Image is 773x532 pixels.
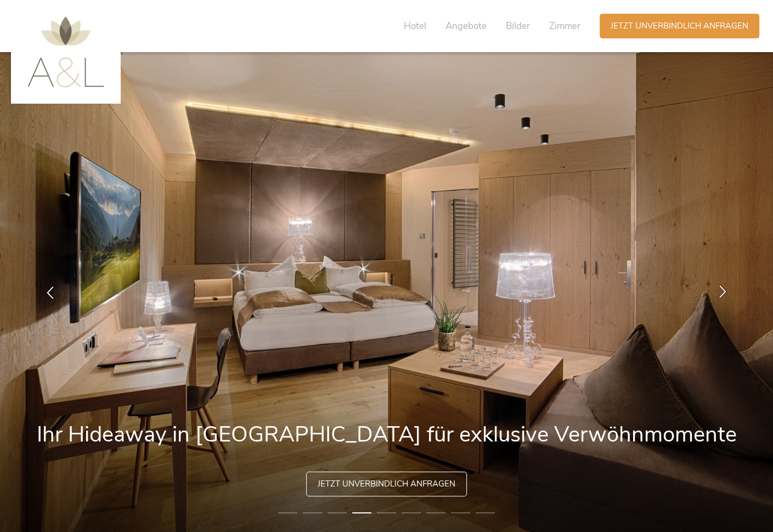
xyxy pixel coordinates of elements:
span: Hotel [404,20,426,32]
img: AMONTI & LUNARIS Wellnessresort [27,16,104,87]
span: Jetzt unverbindlich anfragen [318,478,455,490]
span: Angebote [445,20,487,32]
span: Zimmer [549,20,580,32]
span: Jetzt unverbindlich anfragen [611,20,748,32]
span: Bilder [506,20,530,32]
